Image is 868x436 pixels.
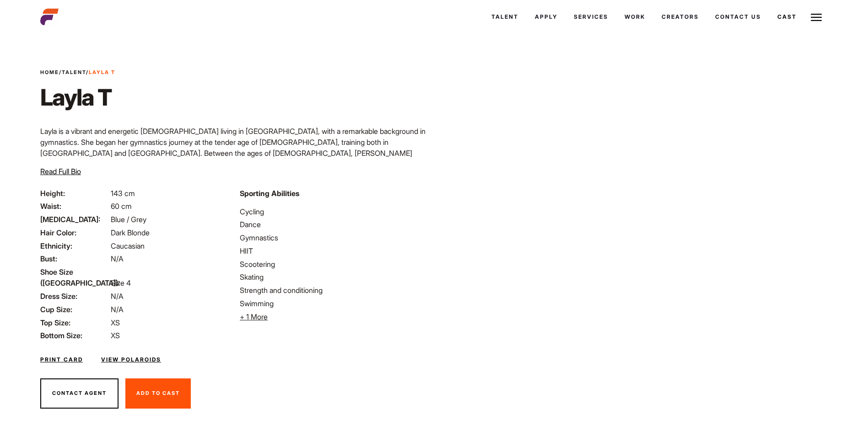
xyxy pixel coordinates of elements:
[111,305,124,314] span: N/A
[483,5,527,29] a: Talent
[40,356,83,364] a: Print Card
[62,69,86,75] a: Talent
[89,69,115,75] strong: Layla T
[136,390,180,396] span: Add To Cast
[240,259,428,270] li: Scootering
[111,241,145,250] span: Caucasian
[40,253,109,264] span: Bust:
[40,8,59,26] img: cropped-aefm-brand-fav-22-square.png
[111,331,120,340] span: XS
[40,166,81,177] button: Read Full Bio
[111,189,135,198] span: 143 cm
[40,304,109,315] span: Cup Size:
[811,12,822,23] img: Burger icon
[40,378,119,409] button: Contact Agent
[769,5,805,29] a: Cast
[40,291,109,302] span: Dress Size:
[240,298,428,309] li: Swimming
[40,69,59,75] a: Home
[125,378,191,409] button: Add To Cast
[240,189,299,198] strong: Sporting Abilities
[111,292,124,301] span: N/A
[240,285,428,296] li: Strength and conditioning
[40,188,109,199] span: Height:
[40,266,109,288] span: Shoe Size ([GEOGRAPHIC_DATA]):
[40,126,429,191] p: Layla is a vibrant and energetic [DEMOGRAPHIC_DATA] living in [GEOGRAPHIC_DATA], with a remarkabl...
[653,5,707,29] a: Creators
[40,84,115,111] h1: Layla T
[40,201,109,212] span: Waist:
[40,317,109,328] span: Top Size:
[111,254,124,263] span: N/A
[40,240,109,251] span: Ethnicity:
[240,219,428,230] li: Dance
[240,271,428,282] li: Skating
[40,69,115,76] span: / /
[240,232,428,243] li: Gymnastics
[566,5,616,29] a: Services
[40,167,81,176] span: Read Full Bio
[101,356,161,364] a: View Polaroids
[111,215,146,224] span: Blue / Grey
[111,278,131,287] span: Size 4
[527,5,566,29] a: Apply
[707,5,769,29] a: Contact Us
[240,245,428,256] li: HIIT
[40,227,109,238] span: Hair Color:
[240,312,268,321] span: + 1 More
[616,5,653,29] a: Work
[111,318,120,327] span: XS
[40,214,109,225] span: [MEDICAL_DATA]:
[111,202,132,211] span: 60 cm
[111,228,150,237] span: Dark Blonde
[40,330,109,341] span: Bottom Size:
[240,206,428,217] li: Cycling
